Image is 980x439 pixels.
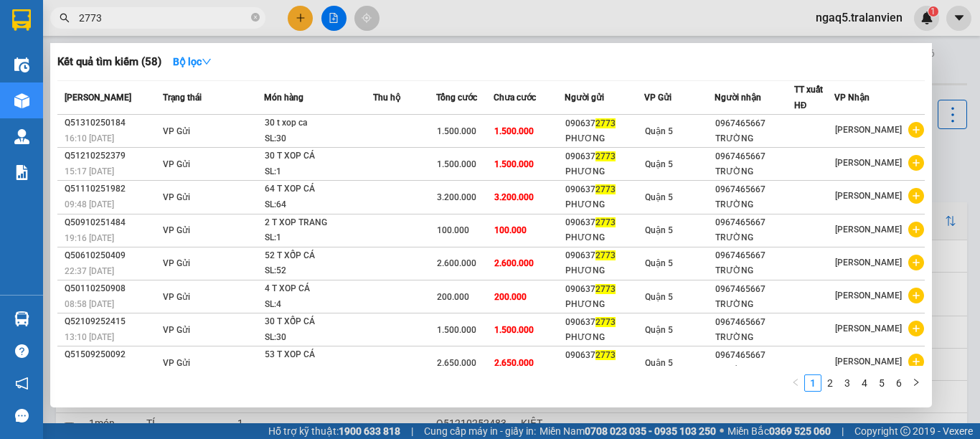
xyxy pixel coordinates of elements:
span: VP Gửi [163,258,190,268]
span: [PERSON_NAME] [835,291,902,301]
span: TT xuất HĐ [794,85,823,110]
div: PHƯƠNG [565,297,644,312]
li: 4 [856,374,873,392]
img: solution-icon [14,165,29,180]
span: 2773 [595,317,616,327]
div: PHƯƠNG [565,197,644,212]
div: PHƯƠNG [565,230,644,245]
div: 30 t xop ca [265,115,372,131]
img: warehouse-icon [14,57,29,72]
div: Q51210252379 [65,148,159,164]
span: close-circle [251,11,260,25]
button: right [908,374,925,392]
div: 090637 [565,348,644,363]
span: 100.000 [437,225,469,235]
li: Previous Page [787,374,804,392]
span: 100.000 [494,225,527,235]
span: [PERSON_NAME] [835,158,902,168]
div: 090637 [565,315,644,330]
div: SL: 1 [265,230,372,246]
span: question-circle [15,344,29,358]
div: Q51110251982 [65,181,159,197]
span: 08:58 [DATE] [65,299,114,309]
div: 0967465667 [715,348,793,363]
span: Trạng thái [163,93,202,103]
span: 2773 [595,284,616,294]
div: Q50610250409 [65,248,159,263]
span: 2773 [595,350,616,360]
span: VP Gửi [644,93,672,103]
span: 15:17 [DATE] [65,166,114,176]
li: 2 [821,374,839,392]
span: notification [15,377,29,390]
span: plus-circle [908,188,924,204]
span: VP Gửi [163,192,190,202]
div: TRƯỜNG [715,164,793,179]
div: TRƯỜNG [715,363,793,378]
span: VP Gửi [163,292,190,302]
li: Next Page [908,374,925,392]
span: VP Gửi [163,325,190,335]
div: PHƯƠNG [565,263,644,278]
div: 30 T XỐP CÁ [265,314,372,330]
span: Quận 5 [645,159,673,169]
span: plus-circle [908,354,924,369]
span: 200.000 [494,292,527,302]
span: Quận 5 [645,192,673,202]
span: 19:16 [DATE] [65,233,114,243]
span: [PERSON_NAME] [835,191,902,201]
span: Quận 5 [645,126,673,136]
a: 2 [822,375,838,391]
div: Q51310250184 [65,115,159,131]
div: SL: 53 [265,363,372,379]
button: left [787,374,804,392]
div: 53 T XOP CÁ [265,347,372,363]
span: 1.500.000 [494,325,534,335]
span: 3.200.000 [494,192,534,202]
span: close-circle [251,13,260,22]
div: TRƯỜNG [715,131,793,146]
a: 3 [839,375,855,391]
span: VP Gửi [163,159,190,169]
span: VP Gửi [163,225,190,235]
span: plus-circle [908,288,924,303]
span: plus-circle [908,122,924,138]
div: 0967465667 [715,215,793,230]
span: 2.600.000 [437,258,476,268]
div: 090637 [565,215,644,230]
div: PHƯƠNG [565,164,644,179]
span: Chưa cước [494,93,536,103]
span: Quận 5 [645,258,673,268]
div: 30 T XOP CÁ [265,148,372,164]
strong: Bộ lọc [173,56,212,67]
span: 2.600.000 [494,258,534,268]
span: Thu hộ [373,93,400,103]
div: TRƯỜNG [715,197,793,212]
span: 09:48 [DATE] [65,199,114,209]
div: SL: 30 [265,131,372,147]
img: warehouse-icon [14,129,29,144]
span: 2773 [595,151,616,161]
span: 1.500.000 [494,126,534,136]
span: plus-circle [908,155,924,171]
img: warehouse-icon [14,93,29,108]
span: [PERSON_NAME] [835,357,902,367]
div: 090637 [565,182,644,197]
div: SL: 30 [265,330,372,346]
span: left [791,378,800,387]
span: [PERSON_NAME] [835,324,902,334]
span: 2773 [595,184,616,194]
li: 3 [839,374,856,392]
div: Q50110250908 [65,281,159,296]
div: TRƯỜNG [715,230,793,245]
span: [PERSON_NAME] [835,125,902,135]
div: 0967465667 [715,149,793,164]
div: SL: 52 [265,263,372,279]
span: 2773 [595,217,616,227]
span: plus-circle [908,321,924,336]
span: Tổng cước [436,93,477,103]
span: 14:22 [DATE] [65,365,114,375]
div: 090637 [565,282,644,297]
span: search [60,13,70,23]
span: Người nhận [715,93,761,103]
